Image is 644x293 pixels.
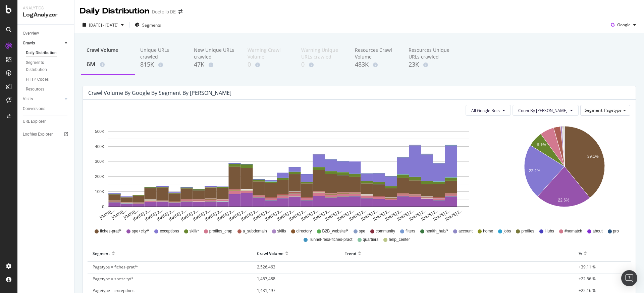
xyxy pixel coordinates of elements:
[23,118,69,125] a: URL Explorer
[100,228,121,234] span: fiches-prat/*
[579,264,596,270] span: +39.11 %
[26,49,57,57] div: Daily Distribution
[23,118,46,125] div: URL Explorer
[23,5,69,11] div: Analytics
[26,59,69,73] a: Segments Distribution
[23,96,33,103] div: Visits
[363,237,379,243] span: quartiers
[537,143,546,148] text: 6.1%
[613,228,619,234] span: pro
[503,228,511,234] span: jobs
[23,131,53,138] div: Logfiles Explorer
[500,121,629,222] svg: A chart.
[257,248,283,259] div: Crawl Volume
[194,47,237,60] div: New Unique URLs crawled
[26,76,49,83] div: HTTP Codes
[26,86,69,93] a: Resources
[23,105,69,112] a: Conversions
[102,205,104,209] text: 0
[587,154,599,159] text: 39.1%
[459,228,473,234] span: account
[194,60,237,69] div: 47K
[95,144,104,149] text: 400K
[565,228,582,234] span: #nomatch
[608,20,639,30] button: Google
[355,60,398,69] div: 483K
[140,60,183,69] div: 815K
[243,228,267,234] span: a_subdomain
[88,121,489,222] svg: A chart.
[604,107,622,113] span: Pagetype
[359,228,365,234] span: spe
[140,47,183,60] div: Unique URLs crawled
[23,40,63,47] a: Crawls
[95,159,104,164] text: 300K
[617,22,631,28] span: Google
[545,228,554,234] span: Hubs
[23,11,69,19] div: LogAnalyzer
[409,47,451,60] div: Resources Unique URLs crawled
[301,47,344,60] div: Warning Unique URLs crawled
[248,47,290,60] div: Warning Crawl Volume
[529,169,540,173] text: 22.2%
[23,131,69,138] a: Logfiles Explorer
[345,248,356,259] div: Trend
[513,105,579,116] button: Count By [PERSON_NAME]
[95,174,104,179] text: 200K
[297,228,312,234] span: directory
[209,228,232,234] span: profiles_crap
[376,228,395,234] span: community
[409,60,451,69] div: 23K
[26,76,69,83] a: HTTP Codes
[26,59,63,73] div: Segments Distribution
[593,228,603,234] span: about
[257,276,275,282] span: 1,457,488
[579,248,582,259] div: %
[190,228,199,234] span: skill/*
[23,96,63,103] a: Visits
[89,22,118,28] span: [DATE] - [DATE]
[93,248,110,259] div: Segment
[132,20,164,30] button: Segments
[95,129,104,134] text: 500K
[152,8,176,15] div: Doctolib DE
[142,22,161,28] span: Segments
[257,264,275,270] span: 2,526,463
[406,228,415,234] span: filters
[132,228,149,234] span: spe+city/*
[521,228,534,234] span: profiles
[621,270,637,286] div: Open Intercom Messenger
[389,237,410,243] span: help_center
[585,107,602,113] span: Segment
[93,276,133,282] span: Pagetype = spe+city/*
[95,189,104,194] text: 100K
[23,30,69,37] a: Overview
[23,30,39,37] div: Overview
[579,276,596,282] span: +22.56 %
[87,47,129,60] div: Crawl Volume
[558,198,569,203] text: 22.6%
[23,40,35,47] div: Crawls
[23,105,45,112] div: Conversions
[80,5,149,17] div: Daily Distribution
[26,86,44,93] div: Resources
[309,237,353,243] span: Tunnel-resa-fiches-pract
[248,60,290,69] div: 0
[277,228,286,234] span: skills
[26,49,69,57] a: Daily Distribution
[426,228,448,234] span: health_hub/*
[87,60,129,69] div: 6M
[88,89,231,96] div: Crawl Volume by google by Segment by [PERSON_NAME]
[466,105,511,116] button: All Google Bots
[355,47,398,60] div: Resources Crawl Volume
[80,20,126,30] button: [DATE] - [DATE]
[322,228,348,234] span: B2B_website/*
[471,108,500,113] span: All Google Bots
[160,228,179,234] span: exceptions
[518,108,568,113] span: Count By Day
[301,60,344,69] div: 0
[483,228,493,234] span: home
[178,9,182,14] div: arrow-right-arrow-left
